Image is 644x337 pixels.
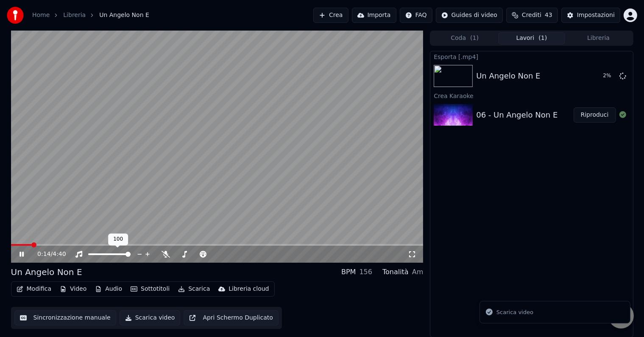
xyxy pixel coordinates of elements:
div: / [37,250,58,258]
button: Apri Schermo Duplicato [184,310,278,326]
div: Un Angelo Non E [476,70,540,82]
button: Sincronizzazione manuale [14,310,116,326]
img: youka [7,7,24,24]
div: Libreria cloud [229,285,269,293]
span: ( 1 ) [470,34,479,42]
button: Scarica [175,283,213,295]
div: Crea Karaoke [430,90,633,101]
a: Libreria [63,11,86,20]
div: Am [412,267,424,277]
div: Impostazioni [577,11,615,20]
div: 156 [360,267,373,277]
button: Scarica video [120,310,181,326]
div: Scarica video [496,308,533,317]
span: 4:40 [53,250,66,258]
span: 43 [545,11,552,20]
div: Un Angelo Non E [11,266,82,278]
div: Esporta [.mp4] [430,51,633,62]
button: Libreria [565,32,632,45]
span: Un Angelo Non E [99,11,149,20]
button: Sottotitoli [127,283,173,295]
button: Guides di video [436,8,503,23]
button: Impostazioni [561,8,620,23]
span: Crediti [522,11,541,20]
span: 0:14 [37,250,50,258]
button: Crea [313,8,348,23]
div: Tonalità [382,267,409,277]
div: 2 % [603,73,616,79]
nav: breadcrumb [32,11,149,20]
button: Importa [352,8,396,23]
button: Riproduci [574,107,616,123]
div: 100 [108,233,128,245]
button: Audio [92,283,125,295]
a: Home [32,11,50,20]
div: BPM [341,267,356,277]
span: ( 1 ) [538,34,547,42]
button: Lavori [498,32,565,45]
button: Coda [431,32,498,45]
button: Modifica [13,283,55,295]
button: FAQ [400,8,432,23]
div: 06 - Un Angelo Non E [476,109,558,121]
button: Crediti43 [506,8,558,23]
button: Video [56,283,90,295]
